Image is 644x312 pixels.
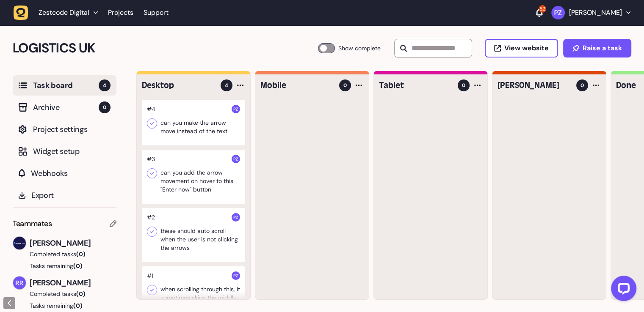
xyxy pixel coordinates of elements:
img: Paris Zisis [551,6,565,19]
span: (0) [76,290,86,298]
span: 0 [343,82,347,89]
span: (0) [73,262,83,270]
a: Projects [108,5,133,20]
span: View website [504,45,549,52]
span: Show complete [338,43,381,53]
span: (0) [76,250,86,258]
span: Zestcode Digital [39,8,89,17]
span: Widget setup [33,145,111,157]
span: (0) [73,302,83,309]
img: Riki-leigh Robinson [13,276,26,289]
button: Webhooks [13,163,116,183]
h4: Desktop [142,79,215,91]
button: [PERSON_NAME] [551,6,630,19]
span: Raise a task [583,45,622,52]
button: Widget setup [13,141,116,161]
button: Tasks remaining(0) [13,301,116,310]
span: Webhooks [31,167,111,179]
span: 0 [580,82,584,89]
img: Paris Zisis [232,271,240,280]
img: Paris Zisis [232,155,240,163]
a: Support [144,8,169,17]
button: Tasks remaining(0) [13,262,116,270]
button: Zestcode Digital [14,5,103,20]
span: [PERSON_NAME] [30,237,116,249]
img: Harry Robinson [13,237,26,249]
button: Completed tasks(0) [13,290,110,298]
button: Archive0 [13,97,116,118]
img: Paris Zisis [232,105,240,113]
p: [PERSON_NAME] [569,8,622,17]
button: Raise a task [563,39,631,57]
img: Paris Zisis [232,213,240,222]
div: 52 [539,5,546,13]
span: Archive [33,101,99,113]
span: 4 [99,79,111,91]
span: [PERSON_NAME] [30,277,116,289]
button: Project settings [13,119,116,140]
h4: Harry [498,79,570,91]
button: Export [13,185,116,205]
span: Task board [33,79,99,91]
span: 0 [99,101,111,113]
h4: Tablet [379,79,452,91]
span: Teammates [13,218,52,230]
iframe: LiveChat chat widget [604,272,640,308]
span: 4 [225,82,228,89]
span: Project settings [33,123,111,135]
h2: LOGISTICS UK [13,38,318,58]
button: Completed tasks(0) [13,250,110,258]
span: 0 [462,82,465,89]
button: Task board4 [13,75,116,96]
button: View website [485,39,558,57]
span: Export [31,189,111,201]
h4: Mobile [260,79,333,91]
